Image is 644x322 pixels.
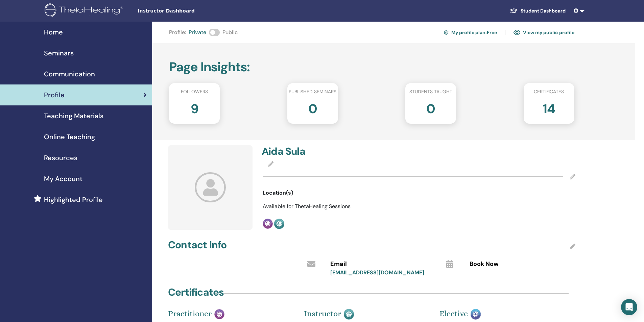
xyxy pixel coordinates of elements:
[409,88,452,95] span: Students taught
[168,309,212,318] span: Practitioner
[330,260,347,269] span: Email
[44,90,65,100] span: Profile
[44,153,77,163] span: Resources
[181,88,208,95] span: Followers
[191,98,198,117] h2: 9
[44,69,95,79] span: Communication
[45,3,125,19] img: logo.png
[44,132,95,142] span: Online Teaching
[169,59,574,75] h2: Page Insights :
[262,145,415,157] h4: Aida Sula
[168,286,224,298] h4: Certificates
[426,98,435,117] h2: 0
[514,27,574,38] a: View my public profile
[263,189,293,197] span: Location(s)
[44,48,74,58] span: Seminars
[44,27,63,37] span: Home
[44,174,82,184] span: My Account
[169,28,186,36] span: Profile :
[543,98,555,117] h2: 14
[138,7,239,15] span: Instructor Dashboard
[504,5,571,17] a: Student Dashboard
[263,203,351,210] span: Available for ThetaHealing Sessions
[534,88,564,95] span: Certificates
[444,29,449,36] img: cog.svg
[304,309,341,318] span: Instructor
[44,111,103,121] span: Teaching Materials
[289,88,336,95] span: Published seminars
[330,269,424,276] a: [EMAIL_ADDRESS][DOMAIN_NAME]
[308,98,317,117] h2: 0
[44,195,103,205] span: Highlighted Profile
[222,28,238,36] span: Public
[510,8,518,14] img: graduation-cap-white.svg
[470,260,499,269] span: Book Now
[444,27,497,38] a: My profile plan:Free
[189,28,206,36] span: Private
[621,299,637,315] div: Open Intercom Messenger
[439,309,468,318] span: Elective
[514,29,520,35] img: eye.svg
[168,239,226,251] h4: Contact Info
